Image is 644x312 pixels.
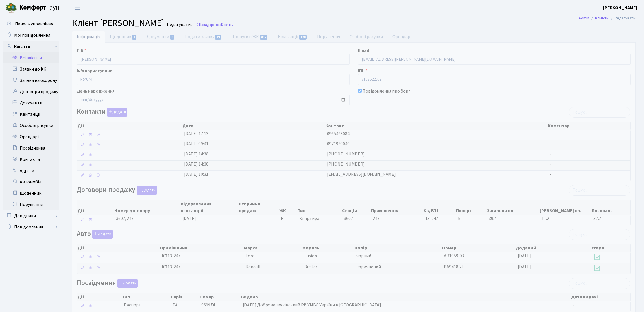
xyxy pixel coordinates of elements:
[518,253,531,259] span: [DATE]
[549,151,551,157] span: -
[215,35,221,40] span: 19
[3,142,59,154] a: Посвідчення
[3,176,59,188] a: Автомобілі
[327,131,350,137] span: 0965493084
[302,244,354,252] th: Модель
[77,200,114,215] th: Дії
[15,21,53,27] span: Панель управління
[142,31,180,43] a: Документи
[170,35,174,40] span: 6
[549,161,551,167] span: -
[106,107,127,117] a: Додати
[180,31,226,43] a: Подати заявку
[539,200,591,215] th: [PERSON_NAME] пл.
[327,171,396,177] span: [EMAIL_ADDRESS][DOMAIN_NAME]
[3,109,59,120] a: Квитанції
[569,107,630,118] input: Пошук...
[299,216,340,222] span: Квартира
[312,31,345,43] a: Порушення
[184,131,208,137] span: [DATE] 17:13
[603,5,637,11] b: [PERSON_NAME]
[170,293,199,301] th: Серія
[3,221,59,233] a: Повідомлення
[3,120,59,131] a: Особові рахунки
[166,22,192,27] small: Редагувати .
[3,18,59,30] a: Панель управління
[77,244,160,252] th: Дії
[116,278,138,288] a: Додати
[114,200,180,215] th: Номер договору
[327,161,365,167] span: [PHONE_NUMBER]
[603,5,637,11] a: [PERSON_NAME]
[3,165,59,176] a: Адреси
[304,253,317,259] span: Fusion
[273,31,312,43] a: Квитанції
[327,151,365,157] span: [PHONE_NUMBER]
[547,122,630,130] th: Коментар
[571,293,630,301] th: Дата видачі
[358,47,369,54] label: Email
[221,22,234,27] span: Клієнти
[370,200,423,215] th: Приміщення
[184,161,208,167] span: [DATE] 14:38
[593,216,628,222] span: 37.7
[579,15,589,21] a: Admin
[260,35,268,40] span: 455
[3,86,59,97] a: Договори продажу
[77,186,157,195] label: Договори продажу
[325,122,547,130] th: Контакт
[182,122,325,130] th: Дата
[591,244,630,252] th: Угода
[77,230,113,239] label: Авто
[304,264,317,270] span: Duster
[121,293,170,301] th: Тип
[327,141,350,147] span: 0971939040
[77,122,182,130] th: Дії
[358,67,368,74] label: ІПН
[77,47,86,54] label: ПІБ
[19,3,59,13] span: Таун
[518,264,531,270] span: [DATE]
[342,200,370,215] th: Секція
[354,244,442,252] th: Колір
[160,244,243,252] th: Приміщення
[77,108,127,117] label: Контакти
[444,253,464,259] span: АВ1059КО
[107,108,127,117] button: Контакти
[3,75,59,86] a: Заявки на охорону
[442,244,515,252] th: Номер
[182,216,196,222] span: [DATE]
[549,171,551,177] span: -
[162,264,241,270] span: 13-247
[117,279,138,288] button: Посвідчення
[6,2,17,14] img: logo.png
[184,151,208,157] span: [DATE] 14:38
[299,35,307,40] span: 120
[388,31,416,43] a: Орендарі
[184,141,208,147] span: [DATE] 09:41
[72,31,105,43] a: Інформація
[72,17,164,30] span: Клієнт [PERSON_NAME]
[569,278,630,289] input: Пошук...
[241,216,242,222] span: -
[3,30,59,41] a: Мої повідомлення
[199,293,241,301] th: Номер
[238,200,279,215] th: Вторинна продаж
[3,154,59,165] a: Контакти
[356,264,381,270] span: коричневий
[226,31,273,43] a: Пропуск в ЖК
[345,31,388,43] a: Особові рахунки
[3,41,59,52] a: Клієнти
[162,253,167,259] b: КТ
[184,171,208,177] span: [DATE] 10:31
[243,244,302,252] th: Марка
[91,229,113,239] a: Додати
[195,22,234,27] a: Назад до всіхКлієнти
[591,200,630,215] th: Пл. опал.
[3,52,59,63] a: Всі клієнти
[573,302,575,308] span: -
[105,31,142,43] a: Щоденник
[246,253,254,259] span: Ford
[3,63,59,75] a: Заявки до КК
[455,200,486,215] th: Поверх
